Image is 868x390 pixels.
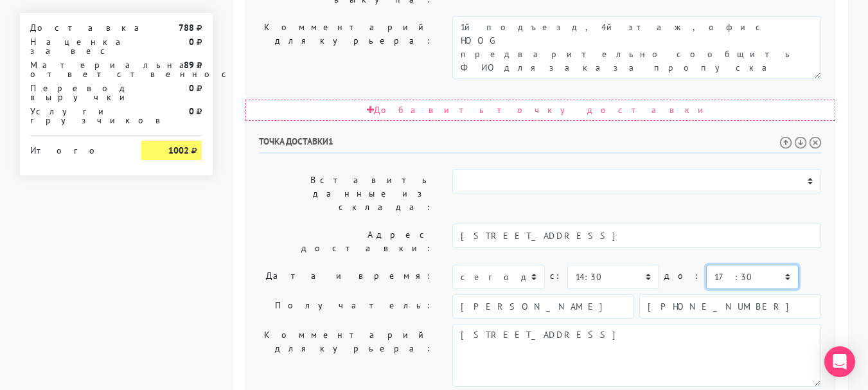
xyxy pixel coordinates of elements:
[328,136,333,147] span: 1
[21,23,132,32] div: Доставка
[639,294,821,319] input: Телефон
[249,224,443,260] label: Адрес доставки:
[550,265,562,287] label: c:
[21,84,132,102] div: Перевод выручки
[30,141,123,155] div: Итого
[189,82,194,94] strong: 0
[21,37,132,55] div: Наценка за вес
[249,294,443,319] label: Получатель:
[664,265,701,287] label: до:
[249,16,443,79] label: Комментарий для курьера:
[452,16,821,79] textarea: 3й подъезд, 4й этаж, офис HOOG предварительно сообщить ФИО для заказа пропуска
[259,136,822,154] h6: Точка доставки
[245,100,835,121] div: Добавить точку доставки
[189,105,194,117] strong: 0
[21,60,132,78] div: Материальная ответственность
[168,145,189,156] strong: 1002
[249,265,443,289] label: Дата и время:
[452,294,634,319] input: Имя
[249,324,443,387] label: Комментарий для курьера:
[184,59,194,71] strong: 89
[249,169,443,218] label: Вставить данные из склада:
[824,346,855,377] div: Open Intercom Messenger
[189,36,194,48] strong: 0
[179,22,194,33] strong: 788
[21,107,132,125] div: Услуги грузчиков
